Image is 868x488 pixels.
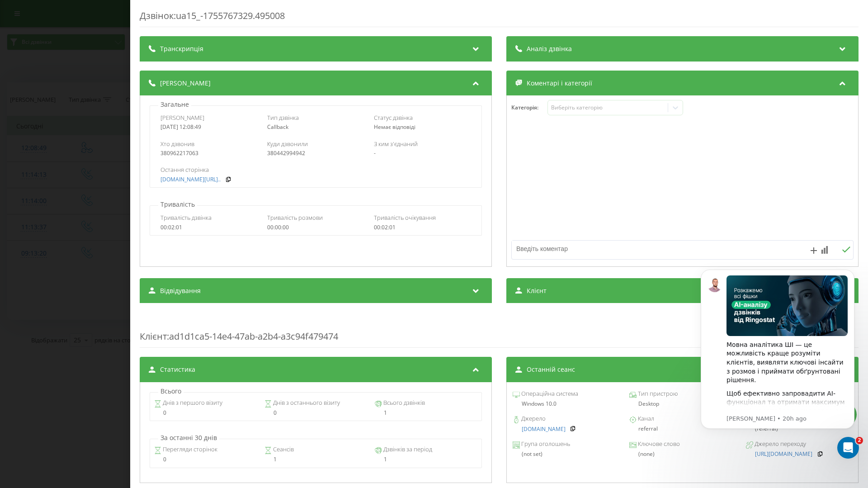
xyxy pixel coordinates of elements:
span: Тривалість дзвінка [160,213,212,222]
p: Тривалість [158,200,197,209]
span: [PERSON_NAME] [160,114,204,122]
div: referral [629,426,736,432]
div: Windows 10.0 [513,401,619,407]
span: Куди дзвонили [267,140,308,148]
a: [DOMAIN_NAME][URL].. [160,176,221,183]
div: 1 [375,456,477,463]
a: [DOMAIN_NAME] [522,426,566,432]
div: 380962217063 [160,150,258,156]
span: Ключове слово [637,440,680,449]
span: 2 [856,437,863,444]
span: Останній сеанс [527,365,575,374]
p: Загальне [158,100,191,109]
span: Тривалість очікування [374,213,436,222]
span: Клієнт [527,286,547,295]
span: Статистика [160,365,195,374]
span: Callback [267,123,288,131]
span: Коментарі і категорії [527,79,592,88]
div: 00:02:01 [374,224,471,231]
span: Днів з останнього візиту [272,398,340,407]
span: З ким з'єднаний [374,140,418,148]
span: Відвідування [160,286,201,295]
span: Дзвінків за період [382,445,432,454]
div: : ad1d1ca5-14e4-47ab-a2b4-a3c94f479474 [140,312,859,348]
span: Тип дзвінка [267,114,299,122]
div: Дзвінок : ua15_-1755767329.495008 [140,9,859,27]
span: Немає відповіді [374,123,415,131]
div: (none) [629,451,736,457]
iframe: Intercom live chat [837,437,859,459]
div: 1 [264,456,367,463]
div: Desktop [629,401,736,407]
div: - [374,150,471,156]
div: (not set) [513,451,619,457]
span: Всього дзвінків [382,398,425,407]
span: Аналіз дзвінка [527,44,572,53]
p: За останні 30 днів [158,433,219,442]
span: Канал [637,414,654,423]
div: 0 [154,410,257,416]
div: 0 [154,456,257,463]
span: Клієнт [140,330,167,342]
span: [PERSON_NAME] [160,79,211,88]
p: Всього [158,387,184,396]
h4: Категорія : [511,104,547,111]
span: Перегляди сторінок [161,445,217,454]
span: Джерело [520,414,546,423]
span: Тип пристрою [637,389,678,398]
span: Сеансів [272,445,294,454]
span: Остання сторінка [160,166,209,174]
span: Днів з першого візиту [161,398,222,407]
div: [DATE] 12:08:49 [160,124,258,130]
div: Виберіть категорію [551,104,664,111]
div: 0 [264,410,367,416]
div: 00:00:00 [267,224,364,231]
div: 1 [375,410,477,416]
div: 380442994942 [267,150,364,156]
iframe: Intercom notifications message [687,256,868,464]
span: Статус дзвінка [374,114,413,122]
div: 00:02:01 [160,224,258,231]
span: Операційна система [520,389,578,398]
span: Транскрипція [160,44,203,53]
span: Тривалість розмови [267,213,323,222]
span: Група оголошень [520,440,570,449]
span: Хто дзвонив [160,140,194,148]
